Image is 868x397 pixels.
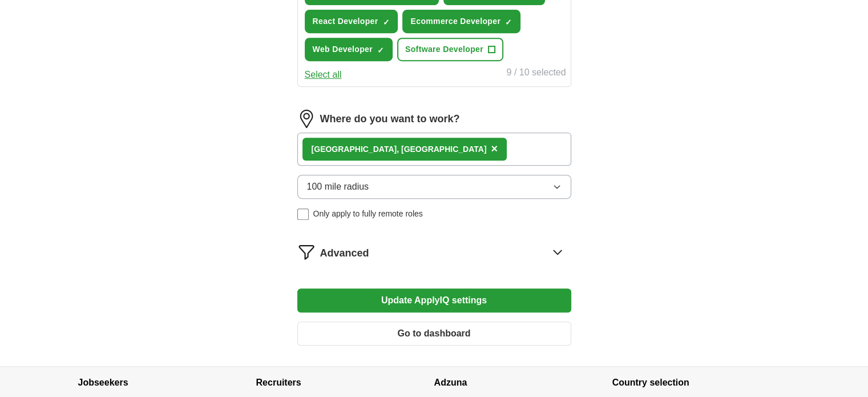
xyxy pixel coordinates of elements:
[405,43,483,55] span: Software Developer
[377,46,384,55] span: ✓
[410,15,500,27] span: Ecommerce Developer
[505,18,512,27] span: ✓
[297,288,571,312] button: Update ApplyIQ settings
[320,111,460,127] label: Where do you want to work?
[297,322,571,346] button: Go to dashboard
[305,10,398,33] button: React Developer✓
[491,141,498,158] button: ×
[297,175,571,199] button: 100 mile radius
[320,246,369,261] span: Advanced
[313,43,373,55] span: Web Developer
[297,243,316,261] img: filter
[491,142,498,155] span: ×
[397,38,503,61] button: Software Developer
[305,38,393,61] button: Web Developer✓
[297,208,309,220] input: Only apply to fully remote roles
[313,15,378,27] span: React Developer
[402,10,520,33] button: Ecommerce Developer✓
[506,66,566,82] div: 9 / 10 selected
[297,110,316,128] img: location.png
[307,180,369,194] span: 100 mile radius
[305,68,342,82] button: Select all
[312,143,487,155] div: [GEOGRAPHIC_DATA], [GEOGRAPHIC_DATA]
[313,208,423,220] span: Only apply to fully remote roles
[382,18,389,27] span: ✓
